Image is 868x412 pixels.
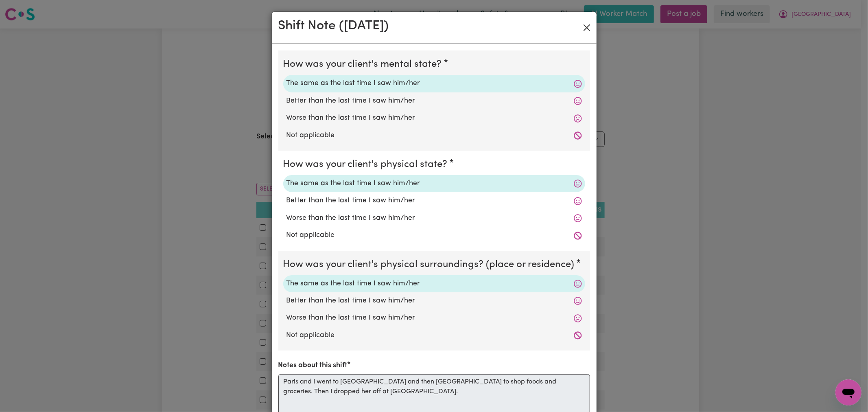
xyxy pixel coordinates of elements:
[286,330,582,341] label: Not applicable
[283,157,451,172] legend: How was your client's physical state?
[283,57,445,72] legend: How was your client's mental state?
[286,96,582,106] label: Better than the last time I saw him/her
[580,21,593,34] button: Close
[286,195,582,206] label: Better than the last time I saw him/her
[286,278,582,289] label: The same as the last time I saw him/her
[286,78,582,89] label: The same as the last time I saw him/her
[835,379,861,405] iframe: Button to launch messaging window
[278,18,389,34] h2: Shift Note ( [DATE] )
[286,313,582,323] label: Worse than the last time I saw him/her
[286,213,582,224] label: Worse than the last time I saw him/her
[286,296,582,306] label: Better than the last time I saw him/her
[283,257,578,272] legend: How was your client's physical surroundings? (place or residence)
[286,178,582,189] label: The same as the last time I saw him/her
[286,230,582,241] label: Not applicable
[278,360,348,371] label: Notes about this shift
[286,113,582,123] label: Worse than the last time I saw him/her
[286,130,582,141] label: Not applicable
